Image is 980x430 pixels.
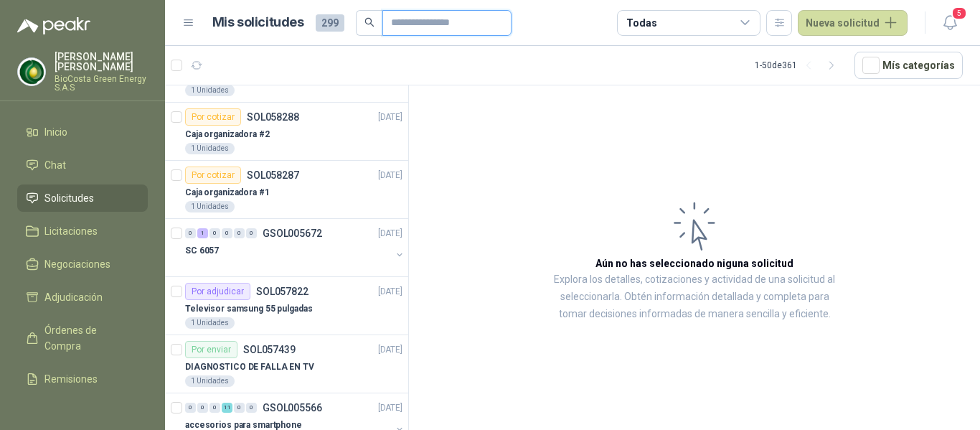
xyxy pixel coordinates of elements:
[185,143,235,154] div: 1 Unidades
[263,403,322,413] p: GSOL005566
[209,228,220,238] div: 0
[185,360,314,374] p: DIAGNOSTICO DE FALLA EN TV
[185,341,237,358] div: Por enviar
[17,284,148,311] a: Adjudicación
[234,403,245,413] div: 0
[165,277,408,335] a: Por adjudicarSOL057822[DATE] Televisor samsung 55 pulgadas1 Unidades
[222,228,232,238] div: 0
[17,365,148,393] a: Remisiones
[44,371,98,387] span: Remisiones
[552,271,837,323] p: Explora los detalles, cotizaciones y actividad de una solicitud al seleccionarla. Obtén informaci...
[185,244,219,258] p: SC 6057
[256,286,308,296] p: SOL057822
[17,218,148,245] a: Licitaciones
[626,15,656,31] div: Todas
[185,85,235,96] div: 1 Unidades
[185,302,313,316] p: Televisor samsung 55 pulgadas
[316,14,344,32] span: 299
[595,256,793,271] h3: Aún no has seleccionado niguna solicitud
[44,190,94,206] span: Solicitudes
[755,54,843,77] div: 1 - 50 de 361
[234,228,245,238] div: 0
[854,52,963,79] button: Mís categorías
[165,103,408,161] a: Por cotizarSOL058288[DATE] Caja organizadora #21 Unidades
[378,227,402,240] p: [DATE]
[185,228,196,238] div: 0
[44,322,134,354] span: Órdenes de Compra
[937,10,963,36] button: 5
[185,201,235,212] div: 1 Unidades
[165,335,408,393] a: Por enviarSOL057439[DATE] DIAGNOSTICO DE FALLA EN TV1 Unidades
[185,403,196,413] div: 0
[185,128,270,141] p: Caja organizadora #2
[378,111,402,124] p: [DATE]
[197,228,208,238] div: 1
[364,17,374,27] span: search
[44,256,110,272] span: Negociaciones
[17,151,148,179] a: Chat
[222,403,232,413] div: 11
[17,17,90,34] img: Logo peakr
[209,403,220,413] div: 0
[17,317,148,360] a: Órdenes de Compra
[243,345,296,355] p: SOL057439
[378,343,402,357] p: [DATE]
[185,375,235,387] div: 1 Unidades
[44,157,66,173] span: Chat
[798,10,908,36] button: Nueva solicitud
[17,251,148,278] a: Negociaciones
[18,58,45,85] img: Company Logo
[17,184,148,212] a: Solicitudes
[212,12,304,33] h1: Mis solicitudes
[246,228,257,238] div: 0
[165,161,408,219] a: Por cotizarSOL058287[DATE] Caja organizadora #11 Unidades
[185,283,250,300] div: Por adjudicar
[246,403,257,413] div: 0
[55,52,148,72] p: [PERSON_NAME] [PERSON_NAME]
[185,317,235,329] div: 1 Unidades
[185,108,241,126] div: Por cotizar
[378,169,402,182] p: [DATE]
[247,170,299,180] p: SOL058287
[247,112,299,122] p: SOL058288
[185,225,405,271] a: 0 1 0 0 0 0 GSOL005672[DATE] SC 6057
[951,6,967,20] span: 5
[197,403,208,413] div: 0
[44,223,98,239] span: Licitaciones
[44,289,103,305] span: Adjudicación
[17,118,148,146] a: Inicio
[185,186,270,200] p: Caja organizadora #1
[378,285,402,299] p: [DATE]
[263,228,322,238] p: GSOL005672
[185,167,241,184] div: Por cotizar
[55,75,148,92] p: BioCosta Green Energy S.A.S
[378,401,402,415] p: [DATE]
[44,124,67,140] span: Inicio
